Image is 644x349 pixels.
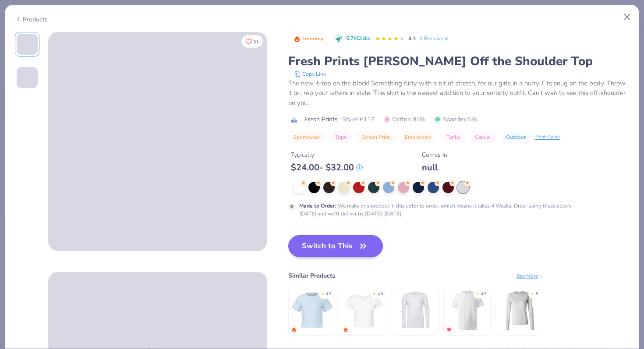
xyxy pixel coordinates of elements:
[254,39,259,44] span: 11
[470,131,496,143] button: Casual
[299,202,589,218] div: We make this product in this color to order, which means it takes 4 Weeks. Order using these colo...
[476,291,479,295] div: ★
[288,78,630,108] div: The new it-top on the block! Something flirty with a bit of stretch, for our girls in a hurry. Fi...
[292,70,329,78] button: copy to clipboard
[446,289,488,331] img: Hanes Unisex 5.2 Oz. Comfortsoft Cotton T-Shirt
[375,32,405,46] div: 4.3 Stars
[536,291,538,297] div: 5
[346,35,370,42] span: 5.7K Clicks
[531,291,534,295] div: ★
[343,289,385,331] img: Bella + Canvas Ladies' Micro Ribbed Baby Tee
[384,115,425,124] span: Cotton 95%
[326,291,331,297] div: 4.8
[299,202,336,209] strong: Made to Order :
[434,115,477,124] span: Spandex 5%
[535,134,560,141] div: Print Guide
[289,33,329,45] button: Badge Button
[291,327,297,332] img: trending.gif
[288,116,300,123] img: brand logo
[291,162,363,173] div: $ 24.00 - $ 32.00
[372,291,376,295] div: ★
[441,131,465,143] button: Tanks
[241,35,263,48] button: Like
[446,327,452,332] img: MostFav.gif
[400,131,437,143] button: Embroidery
[356,131,395,143] button: Screen Print
[321,291,324,295] div: ★
[343,327,348,332] img: trending.gif
[619,9,636,25] button: Close
[408,35,416,42] span: 4.3
[422,162,447,173] div: null
[501,131,531,143] button: Outdoor
[288,131,326,143] button: Sportswear
[291,150,363,159] div: Typically
[294,35,301,42] img: Trending sort
[481,291,486,297] div: 4.8
[378,291,383,297] div: 4.8
[302,36,324,41] span: Trending
[517,272,543,280] div: See More
[15,15,48,24] div: Products
[498,289,540,331] img: Bella Canvas Ladies' Jersey Long-Sleeve T-Shirt
[288,271,335,280] div: Similar Products
[330,131,352,143] button: Tops
[342,115,374,124] span: Style FP117
[419,35,449,42] a: 4 Reviews
[291,289,333,331] img: Fresh Prints Mini Tee
[288,53,630,70] div: Fresh Prints [PERSON_NAME] Off the Shoulder Top
[422,150,447,159] div: Comes In
[288,235,383,257] button: Switch to This
[395,289,436,331] img: Bella + Canvas Unisex Jersey Long-Sleeve V-Neck T-Shirt
[304,115,338,124] span: Fresh Prints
